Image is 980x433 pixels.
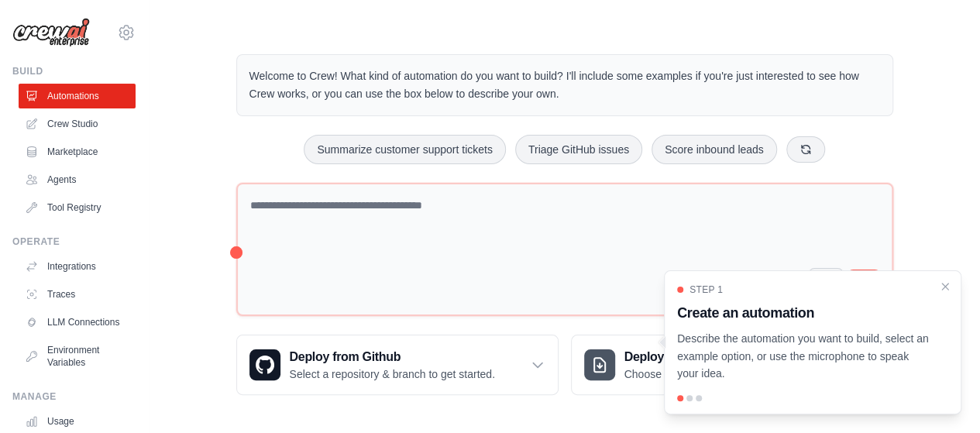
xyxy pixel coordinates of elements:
[19,139,136,164] a: Marketplace
[290,348,495,366] h3: Deploy from Github
[19,338,136,375] a: Environment Variables
[12,18,90,47] img: Logo
[19,84,136,108] a: Automations
[903,359,980,433] iframe: Chat Widget
[652,135,777,164] button: Score inbound leads
[19,195,136,220] a: Tool Registry
[624,366,755,382] p: Choose a zip file to upload.
[19,310,136,335] a: LLM Connections
[19,254,136,279] a: Integrations
[19,112,136,136] a: Crew Studio
[12,235,136,248] div: Operate
[12,390,136,403] div: Manage
[304,135,505,164] button: Summarize customer support tickets
[677,330,930,383] p: Describe the automation you want to build, select an example option, or use the microphone to spe...
[12,65,136,77] div: Build
[624,348,755,366] h3: Deploy from zip file
[515,135,642,164] button: Triage GitHub issues
[689,284,723,296] span: Step 1
[249,67,880,103] p: Welcome to Crew! What kind of automation do you want to build? I'll include some examples if you'...
[939,280,951,293] button: Close walkthrough
[290,366,495,382] p: Select a repository & branch to get started.
[19,282,136,307] a: Traces
[19,167,136,192] a: Agents
[677,302,930,324] h3: Create an automation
